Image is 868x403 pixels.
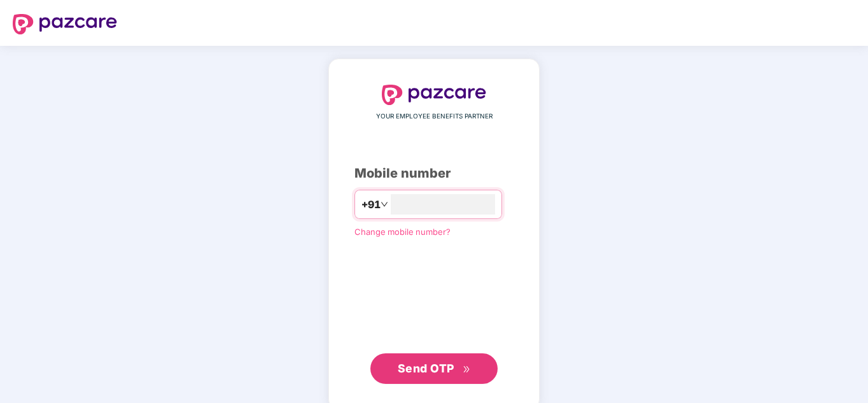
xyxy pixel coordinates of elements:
img: logo [382,85,486,105]
button: Send OTPdouble-right [370,353,498,384]
a: Change mobile number? [354,227,451,237]
span: YOUR EMPLOYEE BENEFITS PARTNER [376,111,493,122]
span: +91 [361,197,381,213]
span: Send OTP [398,362,454,375]
span: double-right [463,365,471,374]
span: down [381,201,388,208]
div: Mobile number [354,164,514,183]
img: logo [13,14,117,34]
